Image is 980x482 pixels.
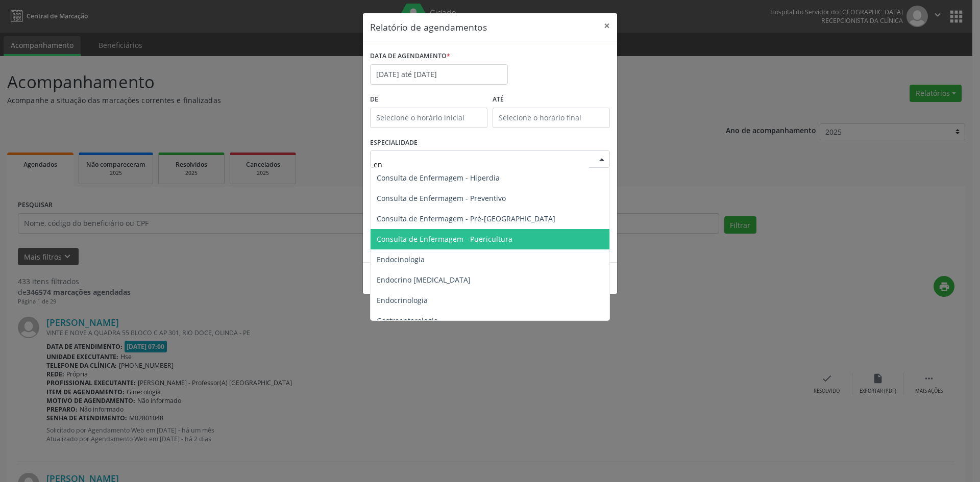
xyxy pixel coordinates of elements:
span: Endocinologia [377,255,425,264]
label: De [370,92,487,108]
span: Consulta de Enfermagem - Hiperdia [377,173,500,183]
input: Selecione uma data ou intervalo [370,64,508,85]
span: Consulta de Enfermagem - Puericultura [377,234,512,244]
label: ATÉ [493,92,610,108]
input: Seleciona uma especialidade [374,154,589,174]
h5: Relatório de agendamentos [370,20,487,34]
label: ESPECIALIDADE [370,135,418,151]
label: DATA DE AGENDAMENTO [370,48,450,64]
button: Close [597,13,617,38]
input: Selecione o horário inicial [370,108,487,128]
span: Endocrino [MEDICAL_DATA] [377,275,471,285]
span: Endocrinologia [377,295,428,305]
span: Gastroenterologia [377,316,438,325]
span: Consulta de Enfermagem - Preventivo [377,193,506,203]
input: Selecione o horário final [493,108,610,128]
span: Consulta de Enfermagem - Pré-[GEOGRAPHIC_DATA] [377,214,555,223]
